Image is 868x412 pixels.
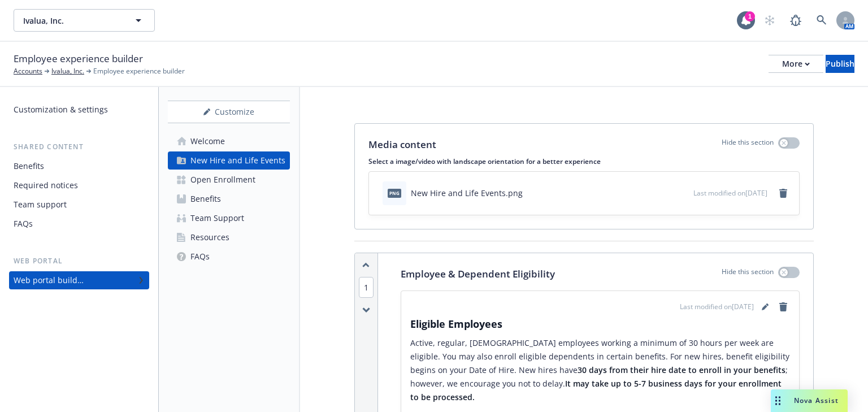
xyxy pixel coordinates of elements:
[190,209,244,227] div: Team Support
[9,271,149,289] a: Web portal builder
[680,302,754,312] span: Last modified on [DATE]
[722,267,774,281] p: Hide this section
[168,151,290,170] a: New Hire and Life Events
[14,66,42,76] a: Accounts
[776,300,790,314] a: remove
[661,187,670,199] button: download file
[190,228,229,246] div: Resources
[14,157,44,175] div: Benefits
[758,300,772,314] a: editPencil
[14,215,33,233] div: FAQs
[9,196,149,214] a: Team support
[190,151,285,170] div: New Hire and Life Events
[368,157,800,166] p: Select a image/video with landscape orientation for a better experience
[14,196,67,214] div: Team support
[578,365,785,375] strong: 30 days from their hire date to enroll in your benefits
[679,187,689,199] button: preview file
[14,9,155,32] button: Ivalua, Inc.
[9,255,149,267] div: Web portal
[410,317,502,331] strong: Eligible Employees
[14,51,143,66] span: Employee experience builder
[9,157,149,175] a: Benefits
[14,176,78,194] div: Required notices
[388,189,401,197] span: png
[14,101,108,119] div: Customization & settings
[23,15,121,27] span: Ivalua, Inc.
[168,132,290,150] a: Welcome
[810,9,833,32] a: Search
[9,141,149,153] div: Shared content
[826,55,854,73] button: Publish
[9,101,149,119] a: Customization & settings
[771,389,848,412] button: Nova Assist
[168,101,290,123] button: Customize
[359,277,374,298] span: 1
[410,378,782,402] strong: It may take up to 5-7 business days for your enrollment to be processed.​
[190,132,225,150] div: Welcome
[771,389,785,412] div: Drag to move
[9,215,149,233] a: FAQs
[168,248,290,266] a: FAQs
[758,9,781,32] a: Start snowing
[401,267,555,281] p: Employee & Dependent Eligibility
[168,190,290,208] a: Benefits
[722,137,774,152] p: Hide this section
[745,11,755,21] div: 1
[769,55,823,73] button: More
[359,281,374,293] button: 1
[368,137,436,152] p: Media content
[190,190,221,208] div: Benefits
[190,248,210,266] div: FAQs
[794,396,839,405] span: Nova Assist
[693,188,767,198] span: Last modified on [DATE]
[784,9,807,32] a: Report a Bug
[93,66,185,76] span: Employee experience builder
[168,209,290,227] a: Team Support
[411,187,523,199] div: New Hire and Life Events.png
[410,336,790,404] p: Active, regular, [DEMOGRAPHIC_DATA] employees working a minimum of 30 hours per week are eligible...
[168,228,290,246] a: Resources
[51,66,84,76] a: Ivalua, Inc.
[782,55,810,72] div: More
[190,171,255,189] div: Open Enrollment
[9,176,149,194] a: Required notices
[14,271,84,289] div: Web portal builder
[776,187,790,200] a: remove
[168,171,290,189] a: Open Enrollment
